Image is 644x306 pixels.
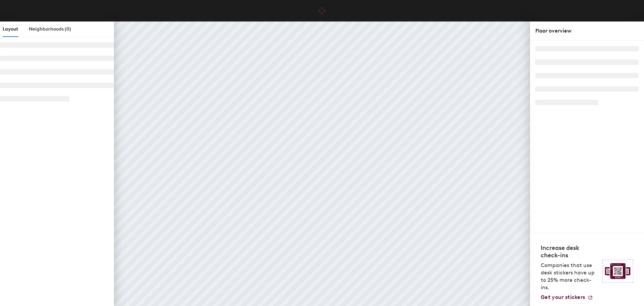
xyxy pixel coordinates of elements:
h4: Increase desk check-ins [541,244,598,259]
div: Floor overview [535,27,639,35]
span: Layout [3,26,18,32]
p: Companies that use desk stickers have up to 25% more check-ins. [541,262,598,291]
img: Sticker logo [602,260,633,282]
span: Get your stickers [541,294,585,300]
a: Get your stickers [541,294,593,301]
span: Neighborhoods (0) [29,26,71,32]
